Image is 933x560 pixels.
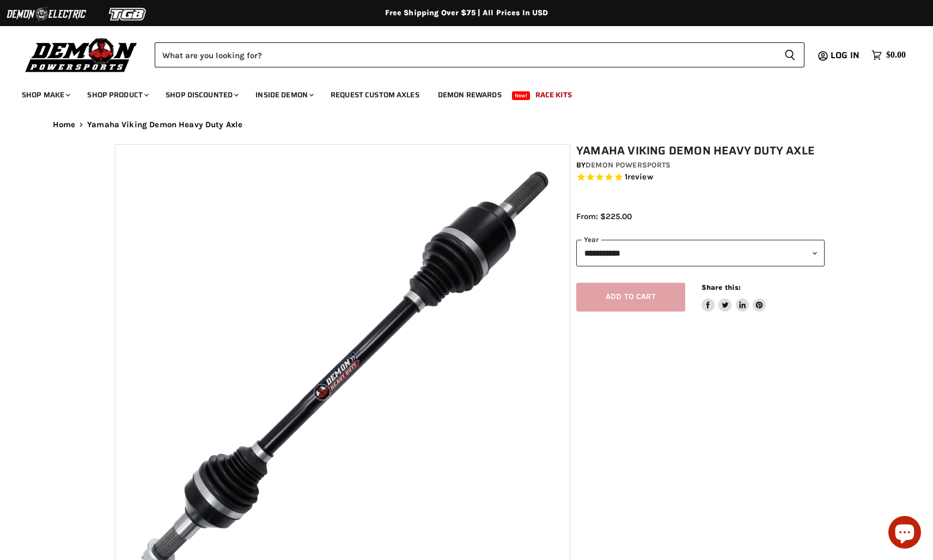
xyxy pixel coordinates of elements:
[702,283,741,291] span: Share this:
[31,120,902,129] nav: Breadcrumbs
[14,84,77,106] a: Shop Make
[87,4,169,24] img: TGB Logo 2
[322,84,428,106] a: Request Custom Axles
[866,47,911,63] a: $0.00
[576,240,825,266] select: year
[157,84,245,106] a: Shop Discounted
[576,211,632,221] span: From: $225.00
[586,160,670,170] a: Demon Powersports
[702,283,766,312] aside: Share this:
[512,91,530,100] span: New!
[79,84,155,106] a: Shop Product
[5,4,87,24] img: Demon Electric Logo 2
[87,120,242,129] span: Yamaha Viking Demon Heavy Duty Axle
[53,120,76,129] a: Home
[22,35,141,74] img: Demon Powersports
[625,172,653,182] span: 1 reviews
[527,84,580,106] a: Race Kits
[826,51,866,60] a: Log in
[576,159,825,171] div: by
[155,42,776,67] input: Search
[14,79,903,106] ul: Main menu
[430,84,510,106] a: Demon Rewards
[831,48,859,62] span: Log in
[576,172,825,183] span: Rated 5.0 out of 5 stars 1 reviews
[247,84,320,106] a: Inside Demon
[576,144,825,158] h1: Yamaha Viking Demon Heavy Duty Axle
[627,172,653,182] span: review
[776,42,804,67] button: Search
[885,516,924,551] inbox-online-store-chat: Shopify online store chat
[886,50,906,60] span: $0.00
[31,8,902,18] div: Free Shipping Over $75 | All Prices In USD
[155,42,804,67] form: Product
